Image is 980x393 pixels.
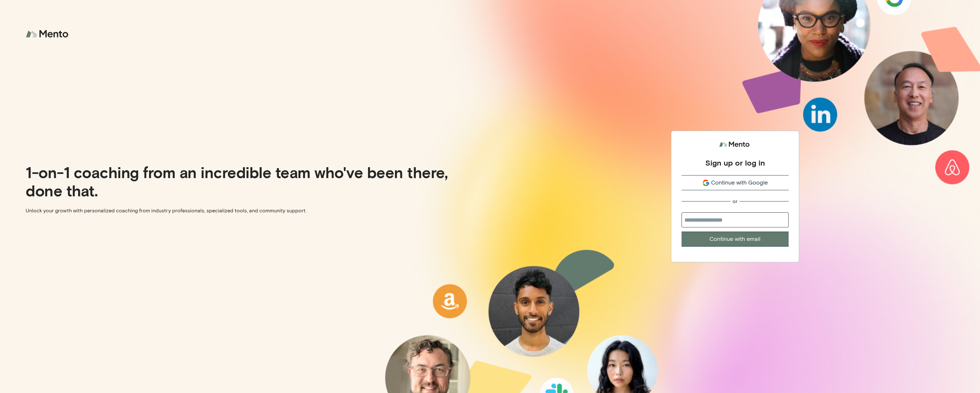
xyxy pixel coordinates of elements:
[682,232,789,247] button: Continue with email
[705,158,765,168] div: Sign up or log in
[26,163,485,199] p: 1-on-1 coaching from an incredible team who've been there, done that.
[733,198,738,205] div: or
[26,207,485,215] p: Unlock your growth with personalized coaching from industry professionals, specialized tools, and...
[26,26,71,43] img: logo
[682,175,789,190] button: Continue with Google
[719,139,751,151] img: logo.svg
[711,178,768,187] span: Continue with Google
